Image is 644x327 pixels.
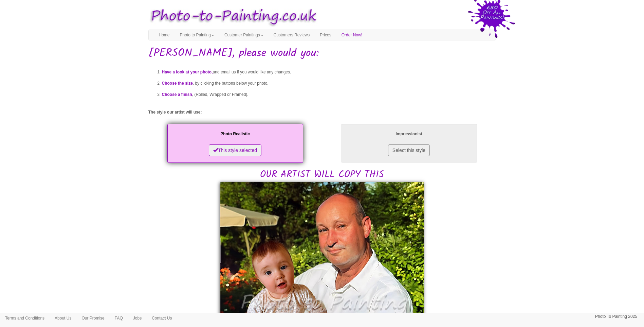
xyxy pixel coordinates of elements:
[148,109,202,115] label: The style our artist will use:
[348,131,470,138] p: Impressionist
[162,92,192,97] span: Choose a finish
[154,30,175,40] a: Home
[147,313,177,323] a: Contact Us
[162,78,496,89] li: , by clicking the buttons below your photo.
[315,30,336,40] a: Prices
[269,30,315,40] a: Customers Reviews
[50,313,76,323] a: About Us
[145,3,319,30] img: Photo to Painting
[162,89,496,100] li: , (Rolled, Wrapped or Framed).
[162,81,193,86] span: Choose the size
[175,30,219,40] a: Photo to Painting
[76,313,109,323] a: Our Promise
[595,313,637,320] p: Photo To Painting 2025
[162,67,496,78] li: and email us if you would like any changes.
[128,313,147,323] a: Jobs
[336,30,367,40] a: Order Now!
[110,313,128,323] a: FAQ
[148,122,496,180] h2: OUR ARTIST WILL COPY THIS
[148,47,496,59] h1: [PERSON_NAME], please would you:
[174,131,296,138] p: Photo Realistic
[162,70,213,74] span: Have a look at your photo,
[388,144,430,156] button: Select this style
[219,30,269,40] a: Customer Paintings
[209,144,261,156] button: This style selected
